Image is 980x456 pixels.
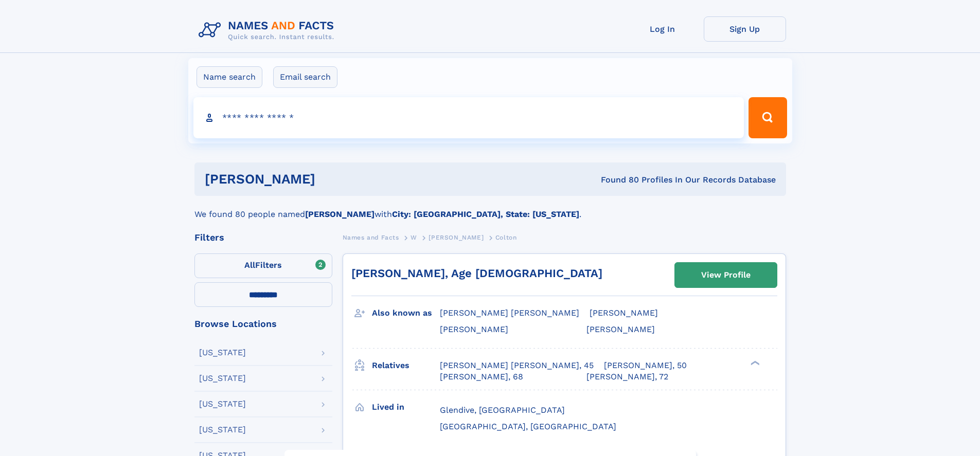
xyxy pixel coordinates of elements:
[604,360,687,371] a: [PERSON_NAME], 50
[440,371,523,382] a: [PERSON_NAME], 68
[199,374,246,382] div: [US_STATE]
[586,324,655,334] span: [PERSON_NAME]
[194,253,332,278] label: Filters
[429,231,484,244] a: [PERSON_NAME]
[372,357,440,374] h3: Relatives
[440,324,508,334] span: [PERSON_NAME]
[749,97,787,138] button: Search Button
[429,234,484,241] span: [PERSON_NAME]
[244,260,255,270] span: All
[193,97,744,138] input: search input
[495,234,517,241] span: Colton
[748,359,760,366] div: ❯
[199,349,246,357] div: [US_STATE]
[411,234,417,241] span: W
[440,360,594,371] a: [PERSON_NAME] [PERSON_NAME], 45
[590,308,658,318] span: [PERSON_NAME]
[199,426,246,434] div: [US_STATE]
[372,304,440,322] h3: Also known as
[458,174,776,186] div: Found 80 Profiles In Our Records Database
[305,209,375,219] b: [PERSON_NAME]
[194,233,332,242] div: Filters
[411,231,417,244] a: W
[194,16,343,44] img: Logo Names and Facts
[586,371,668,382] a: [PERSON_NAME], 72
[440,422,616,431] span: [GEOGRAPHIC_DATA], [GEOGRAPHIC_DATA]
[701,263,751,287] div: View Profile
[273,66,337,88] label: Email search
[440,308,579,318] span: [PERSON_NAME] [PERSON_NAME]
[205,173,458,186] h1: [PERSON_NAME]
[194,196,786,221] div: We found 80 people named with .
[704,16,786,42] a: Sign Up
[197,66,262,88] label: Name search
[194,319,332,329] div: Browse Locations
[372,398,440,416] h3: Lived in
[343,231,399,244] a: Names and Facts
[675,263,777,287] a: View Profile
[440,405,565,415] span: Glendive, [GEOGRAPHIC_DATA]
[351,267,602,280] a: [PERSON_NAME], Age [DEMOGRAPHIC_DATA]
[392,209,579,219] b: City: [GEOGRAPHIC_DATA], State: [US_STATE]
[621,16,704,42] a: Log In
[199,400,246,408] div: [US_STATE]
